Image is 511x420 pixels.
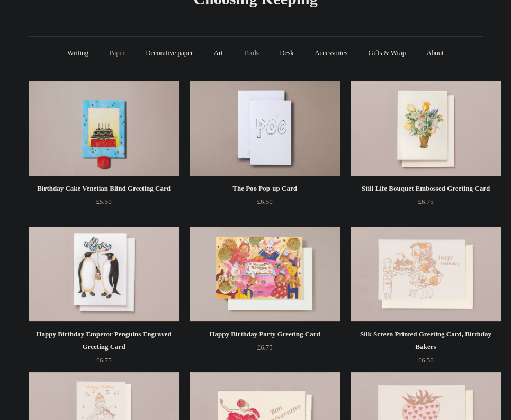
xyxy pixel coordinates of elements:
[58,39,98,67] a: Writing
[192,328,337,341] div: Happy Birthday Party Greeting Card
[29,81,179,176] a: Birthday Cake Venetian Blind Greeting Card Birthday Cake Venetian Blind Greeting Card
[190,182,340,226] a: The Poo Pop-up Card £6.50
[351,227,501,322] img: Silk Screen Printed Greeting Card, Birthday Bakers
[29,227,179,322] a: Happy Birthday Emperor Penguins Engraved Greeting Card Happy Birthday Emperor Penguins Engraved G...
[234,39,268,67] a: Tools
[351,182,501,226] a: Still Life Bouquet Embossed Greeting Card £6.75
[353,328,498,353] div: Silk Screen Printed Greeting Card, Birthday Bakers
[351,81,501,176] img: Still Life Bouquet Embossed Greeting Card
[190,328,340,371] a: Happy Birthday Party Greeting Card £6.75
[96,198,111,205] span: £5.50
[190,227,340,322] img: Happy Birthday Party Greeting Card
[204,39,232,67] a: Art
[418,198,433,205] span: £6.75
[192,182,337,195] div: The Poo Pop-up Card
[31,328,176,353] div: Happy Birthday Emperor Penguins Engraved Greeting Card
[100,39,135,67] a: Paper
[190,81,340,176] a: The Poo Pop-up Card The Poo Pop-up Card
[270,39,303,67] a: Desk
[29,182,179,226] a: Birthday Cake Venetian Blind Greeting Card £5.50
[351,81,501,176] a: Still Life Bouquet Embossed Greeting Card Still Life Bouquet Embossed Greeting Card
[417,39,453,67] a: About
[190,81,340,176] img: The Poo Pop-up Card
[29,81,179,176] img: Birthday Cake Venetian Blind Greeting Card
[351,328,501,371] a: Silk Screen Printed Greeting Card, Birthday Bakers £6.50
[257,343,272,351] span: £6.75
[358,39,415,67] a: Gifts & Wrap
[305,39,357,67] a: Accessories
[418,356,433,364] span: £6.50
[96,356,111,364] span: £6.75
[31,182,176,195] div: Birthday Cake Venetian Blind Greeting Card
[29,328,179,371] a: Happy Birthday Emperor Penguins Engraved Greeting Card £6.75
[353,182,498,195] div: Still Life Bouquet Embossed Greeting Card
[351,227,501,322] a: Silk Screen Printed Greeting Card, Birthday Bakers Silk Screen Printed Greeting Card, Birthday Ba...
[190,227,340,322] a: Happy Birthday Party Greeting Card Happy Birthday Party Greeting Card
[257,198,272,205] span: £6.50
[29,227,179,322] img: Happy Birthday Emperor Penguins Engraved Greeting Card
[136,39,202,67] a: Decorative paper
